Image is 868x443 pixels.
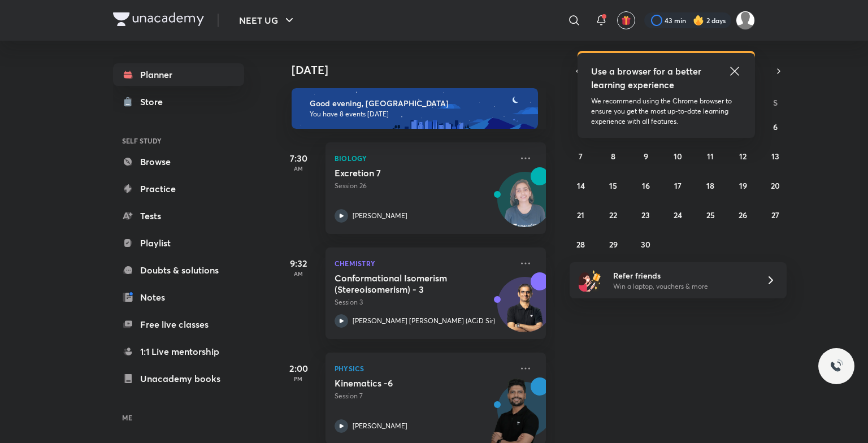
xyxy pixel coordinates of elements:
abbr: September 29, 2025 [609,239,618,250]
abbr: September 9, 2025 [644,151,648,162]
h5: Use a browser for a better learning experience [591,64,704,92]
abbr: September 17, 2025 [674,180,682,191]
h5: 2:00 [276,362,321,375]
abbr: September 24, 2025 [674,210,682,220]
a: Free live classes [113,313,244,336]
abbr: September 28, 2025 [576,239,585,250]
a: Company Logo [113,12,204,29]
button: September 14, 2025 [572,176,590,194]
img: Avatar [498,178,552,232]
p: AM [276,165,321,172]
button: September 11, 2025 [701,147,719,165]
abbr: September 20, 2025 [771,180,780,191]
button: September 26, 2025 [734,206,752,224]
img: evening [292,88,538,129]
abbr: September 7, 2025 [579,151,583,162]
button: September 30, 2025 [637,235,655,253]
p: [PERSON_NAME] [353,421,407,431]
button: September 20, 2025 [766,176,784,194]
p: Physics [335,362,512,375]
p: We recommend using the Chrome browser to ensure you get the most up-to-date learning experience w... [591,96,741,127]
img: Avatar [498,283,552,337]
a: Tests [113,205,244,227]
a: Browse [113,150,244,173]
button: September 21, 2025 [572,206,590,224]
button: September 23, 2025 [637,206,655,224]
h6: ME [113,408,244,427]
abbr: September 26, 2025 [739,210,747,220]
a: Doubts & solutions [113,259,244,281]
abbr: September 8, 2025 [611,151,615,162]
h6: SELF STUDY [113,131,244,150]
h5: 9:32 [276,257,321,270]
button: September 28, 2025 [572,235,590,253]
button: September 16, 2025 [637,176,655,194]
h6: Refer friends [613,270,752,281]
button: September 18, 2025 [701,176,719,194]
button: September 24, 2025 [669,206,687,224]
button: September 25, 2025 [701,206,719,224]
p: Biology [335,151,512,165]
button: avatar [617,11,635,29]
abbr: September 16, 2025 [642,180,650,191]
h6: Good evening, [GEOGRAPHIC_DATA] [310,98,528,108]
h5: Kinematics -6 [335,377,475,389]
a: Playlist [113,232,244,254]
abbr: September 12, 2025 [739,151,747,162]
abbr: September 13, 2025 [771,151,779,162]
img: ttu [830,359,843,373]
h5: 7:30 [276,151,321,165]
p: AM [276,270,321,277]
h5: Conformational Isomerism (Stereoisomerism) - 3 [335,272,475,295]
p: PM [276,375,321,382]
p: Chemistry [335,257,512,270]
button: September 15, 2025 [604,176,622,194]
h4: [DATE] [292,63,557,77]
button: September 13, 2025 [766,147,784,165]
a: Notes [113,286,244,309]
abbr: September 15, 2025 [609,180,617,191]
img: streak [693,15,704,26]
button: September 6, 2025 [766,118,784,136]
p: Session 7 [335,391,512,401]
abbr: September 18, 2025 [706,180,714,191]
button: September 7, 2025 [572,147,590,165]
abbr: September 21, 2025 [577,210,584,220]
p: Session 26 [335,181,512,191]
img: avatar [621,15,631,25]
abbr: September 14, 2025 [577,180,585,191]
button: September 8, 2025 [604,147,622,165]
abbr: September 22, 2025 [609,210,617,220]
img: referral [579,269,601,292]
img: Company Logo [113,12,204,26]
p: Session 3 [335,297,512,307]
p: Win a laptop, vouchers & more [613,281,752,292]
p: [PERSON_NAME] [353,211,407,221]
img: Harshu [736,11,755,30]
abbr: September 6, 2025 [773,121,778,132]
abbr: Saturday [773,97,778,108]
abbr: September 19, 2025 [739,180,747,191]
p: [PERSON_NAME] [PERSON_NAME] (ACiD Sir) [353,316,495,326]
button: September 22, 2025 [604,206,622,224]
button: September 27, 2025 [766,206,784,224]
a: 1:1 Live mentorship [113,340,244,363]
a: Store [113,90,244,113]
abbr: September 23, 2025 [641,210,650,220]
abbr: September 27, 2025 [771,210,779,220]
p: You have 8 events [DATE] [310,110,528,119]
abbr: September 11, 2025 [707,151,714,162]
button: September 19, 2025 [734,176,752,194]
button: September 29, 2025 [604,235,622,253]
button: September 10, 2025 [669,147,687,165]
button: September 17, 2025 [669,176,687,194]
abbr: September 10, 2025 [674,151,682,162]
abbr: September 25, 2025 [706,210,715,220]
h5: Excretion 7 [335,167,475,179]
div: Store [140,95,170,108]
a: Unacademy books [113,367,244,390]
button: September 9, 2025 [637,147,655,165]
abbr: September 30, 2025 [641,239,650,250]
button: September 12, 2025 [734,147,752,165]
a: Practice [113,177,244,200]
